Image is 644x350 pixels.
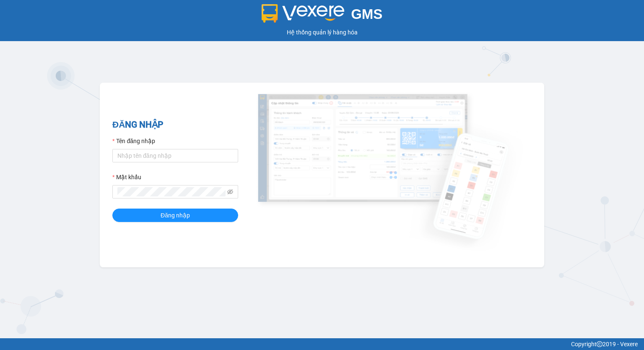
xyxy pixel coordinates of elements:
[112,136,155,146] label: Tên đăng nhập
[6,340,638,349] div: Copyright 2019 - Vexere
[161,211,190,220] span: Đăng nhập
[227,189,233,195] span: eye-invisible
[597,341,602,347] span: copyright
[262,4,345,23] img: logo 2
[2,28,642,37] div: Hệ thống quản lý hàng hóa
[112,172,141,182] label: Mật khẩu
[117,187,226,196] input: Mật khẩu
[112,118,238,132] h2: ĐĂNG NHẬP
[112,149,238,162] input: Tên đăng nhập
[351,6,382,22] span: GMS
[112,209,238,222] button: Đăng nhập
[262,13,383,19] a: GMS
